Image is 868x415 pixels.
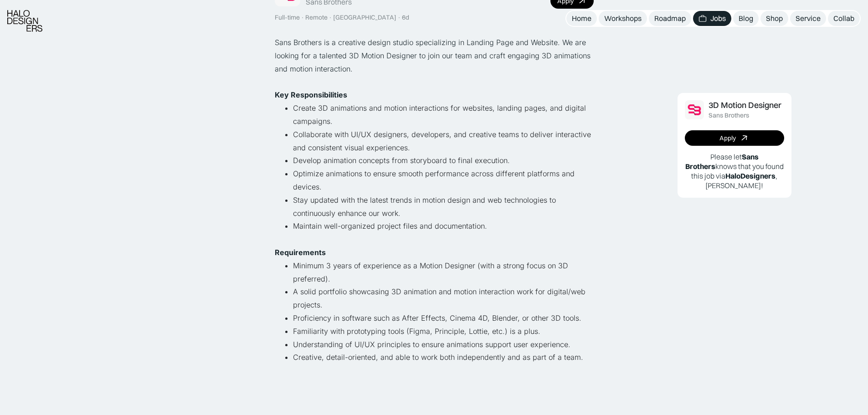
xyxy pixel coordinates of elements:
[760,11,788,26] a: Shop
[733,11,759,26] a: Blog
[293,167,594,194] li: Optimize animations to ensure smooth performance across different platforms and devices.
[654,14,686,23] div: Roadmap
[599,11,647,26] a: Workshops
[275,233,594,246] p: ‍
[329,14,332,21] div: ·
[796,14,821,23] div: Service
[685,152,759,171] b: Sans Brothers
[293,220,594,233] li: Maintain well-organized project files and documentation.
[293,102,594,128] li: Create 3D animations and motion interactions for websites, landing pages, and digital campaigns.
[685,100,704,119] img: Job Image
[333,14,396,21] div: [GEOGRAPHIC_DATA]
[293,154,594,167] li: Develop animation concepts from storyboard to final execution.
[739,14,753,23] div: Blog
[572,14,591,23] div: Home
[301,14,304,21] div: ·
[828,11,860,26] a: Collab
[685,130,784,146] a: Apply
[710,14,726,23] div: Jobs
[725,171,776,180] b: HaloDesigners
[305,14,328,21] div: Remote
[275,364,594,377] p: ‍
[649,11,691,26] a: Roadmap
[693,11,731,26] a: Jobs
[293,312,594,325] li: Proficiency in software such as After Effects, Cinema 4D, Blender, or other 3D tools.
[275,90,347,99] strong: Key Responsibilities
[275,248,326,257] strong: Requirements
[293,325,594,338] li: Familiarity with prototyping tools (Figma, Principle, Lottie, etc.) is a plus.
[275,76,594,89] p: ‍
[709,101,781,110] div: 3D Motion Designer
[293,194,594,220] li: Stay updated with the latest trends in motion design and web technologies to continuously enhance...
[293,285,594,312] li: A solid portfolio showcasing 3D animation and motion interaction work for digital/web projects.
[293,128,594,154] li: Collaborate with UI/UX designers, developers, and creative teams to deliver interactive and consi...
[709,112,749,119] div: Sans Brothers
[293,259,594,286] li: Minimum 3 years of experience as a Motion Designer (with a strong focus on 3D preferred).
[293,338,594,351] li: Understanding of UI/UX principles to ensure animations support user experience.
[604,14,642,23] div: Workshops
[293,351,594,364] li: Creative, detail-oriented, and able to work both independently and as part of a team.
[766,14,783,23] div: Shop
[833,14,854,23] div: Collab
[402,14,409,21] div: 6d
[275,14,300,21] div: Full-time
[685,152,784,190] p: Please let knows that you found this job via , [PERSON_NAME]!
[719,134,736,142] div: Apply
[275,36,594,75] p: Sans Brothers is a creative design studio specializing in Landing Page and Website. We are lookin...
[397,14,401,21] div: ·
[790,11,826,26] a: Service
[566,11,597,26] a: Home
